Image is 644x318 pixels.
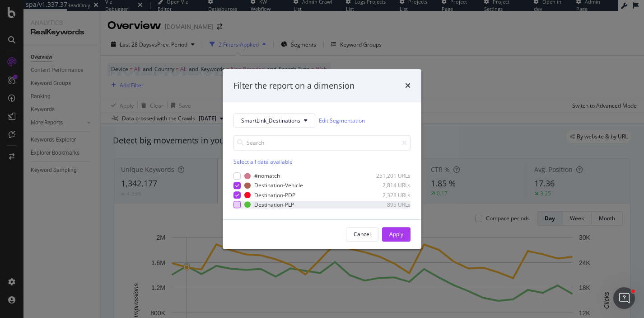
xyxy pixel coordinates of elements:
iframe: Intercom live chat [613,287,635,309]
div: 2,328 URLs [366,191,411,199]
button: Apply [382,227,411,242]
a: Edit Segmentation [319,116,365,125]
div: times [405,80,411,92]
div: #nomatch [254,172,280,180]
div: Destination-Vehicle [254,182,303,190]
div: Destination-PDP [254,191,295,199]
span: SmartLink_Destinations [241,117,300,124]
div: modal [223,69,421,249]
div: Destination-PLP [254,201,294,209]
button: SmartLink_Destinations [233,114,315,128]
div: 2,814 URLs [366,182,411,190]
div: Filter the report on a dimension [233,80,355,92]
div: 251,201 URLs [366,172,411,180]
div: Select all data available [233,158,411,166]
div: 895 URLs [366,201,411,209]
input: Search [233,135,411,151]
button: Cancel [346,227,378,242]
div: Cancel [354,231,371,238]
div: Apply [389,231,403,238]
